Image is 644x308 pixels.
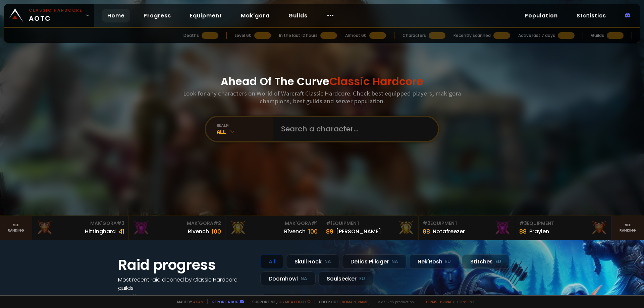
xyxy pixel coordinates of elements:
[32,216,129,240] a: Mak'Gora#3Hittinghard41
[118,254,252,275] h1: Raid progress
[374,299,414,304] span: v. d752d5 - production
[423,227,430,236] div: 88
[138,9,176,22] a: Progress
[173,299,203,304] span: Made by
[217,123,273,128] div: realm
[118,275,252,292] h4: Most recent raid cleaned by Classic Hardcore guilds
[519,227,527,236] div: 88
[457,299,475,304] a: Consent
[260,271,316,286] div: Doomhowl
[336,227,381,236] div: [PERSON_NAME]
[235,33,252,39] div: Level 60
[221,73,423,89] h1: Ahead Of The Curve
[359,275,365,282] small: EU
[462,254,509,269] div: Stitches
[445,258,451,265] small: EU
[118,227,124,236] div: 41
[193,299,203,304] a: a fan
[217,128,273,135] div: All
[212,299,238,304] a: Report a bug
[419,216,515,240] a: #2Equipment88Notafreezer
[409,254,459,269] div: Nek'Rosh
[495,258,501,265] small: EU
[308,227,318,236] div: 100
[391,258,398,265] small: NA
[329,74,423,89] span: Classic Hardcore
[591,33,604,39] div: Guilds
[36,220,124,227] div: Mak'Gora
[184,9,227,22] a: Equipment
[29,7,83,13] small: Classic Hardcore
[518,33,555,39] div: Active last 7 days
[102,9,130,22] a: Home
[519,9,563,22] a: Population
[129,216,225,240] a: Mak'Gora#2Rivench100
[213,220,221,227] span: # 2
[453,33,491,39] div: Recently scanned
[425,299,437,304] a: Terms
[433,227,465,236] div: Notafreezer
[515,216,612,240] a: #3Equipment88Praylen
[326,220,414,227] div: Equipment
[29,7,83,23] span: AOTC
[85,227,116,236] div: Hittinghard
[183,33,199,39] div: Deaths
[277,117,430,141] input: Search a character...
[286,254,339,269] div: Skull Rock
[315,299,370,304] span: Checkout
[612,216,644,240] a: Seeranking
[225,216,322,240] a: Mak'Gora#1Rîvench100
[345,33,367,39] div: Almost 60
[301,275,307,282] small: NA
[4,4,94,27] a: Classic HardcoreAOTC
[117,220,124,227] span: # 3
[423,220,430,227] span: # 2
[311,220,318,227] span: # 1
[260,254,283,269] div: All
[235,9,275,22] a: Mak'gora
[322,216,419,240] a: #1Equipment89[PERSON_NAME]
[283,9,313,22] a: Guilds
[342,254,407,269] div: Defias Pillager
[519,220,527,227] span: # 3
[133,220,221,227] div: Mak'Gora
[229,220,318,227] div: Mak'Gora
[519,220,607,227] div: Equipment
[188,227,209,236] div: Rivench
[180,89,464,105] h3: Look for any characters on World of Warcraft Classic Hardcore. Check best equipped players, mak'g...
[571,9,611,22] a: Statistics
[324,258,331,265] small: NA
[118,293,162,300] a: See all progress
[326,227,333,236] div: 89
[212,227,221,236] div: 100
[279,33,318,39] div: In the last 12 hours
[423,220,511,227] div: Equipment
[340,299,370,304] a: [DOMAIN_NAME]
[529,227,549,236] div: Praylen
[284,227,306,236] div: Rîvench
[326,220,332,227] span: # 1
[402,33,426,39] div: Characters
[318,271,373,286] div: Soulseeker
[440,299,454,304] a: Privacy
[277,299,311,304] a: Buy me a coffee
[248,299,311,304] span: Support me,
